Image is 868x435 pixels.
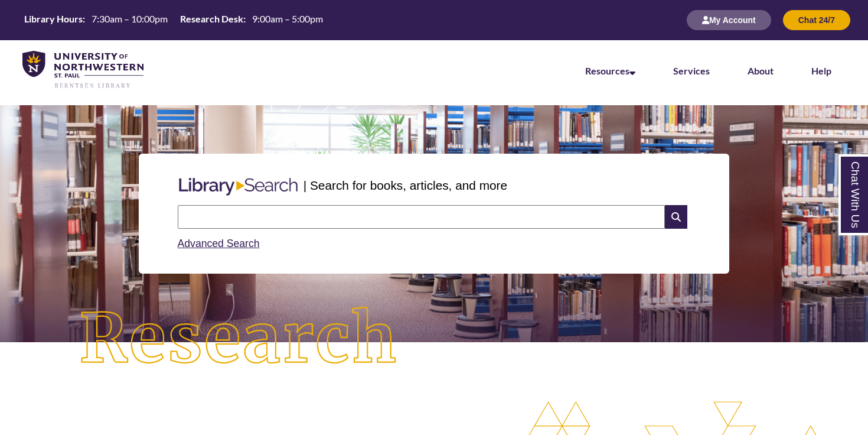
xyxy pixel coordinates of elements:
table: Hours Today [19,12,328,27]
img: Research [44,271,435,407]
th: Research Desk: [175,12,247,25]
th: Library Hours: [19,12,87,25]
img: Libary Search [173,173,304,200]
a: Help [811,65,831,76]
button: Chat 24/7 [783,10,850,30]
a: My Account [687,15,771,25]
button: My Account [687,10,771,30]
span: 9:00am – 5:00pm [252,13,323,24]
a: Hours Today [19,12,328,28]
i: Search [665,205,687,229]
a: Advanced Search [178,238,260,249]
a: About [748,65,774,76]
a: Chat 24/7 [783,15,850,25]
span: 7:30am – 10:00pm [92,13,168,24]
p: | Search for books, articles, and more [304,176,507,194]
a: Services [673,65,710,76]
a: Resources [585,65,635,76]
img: UNWSP Library Logo [22,51,143,89]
